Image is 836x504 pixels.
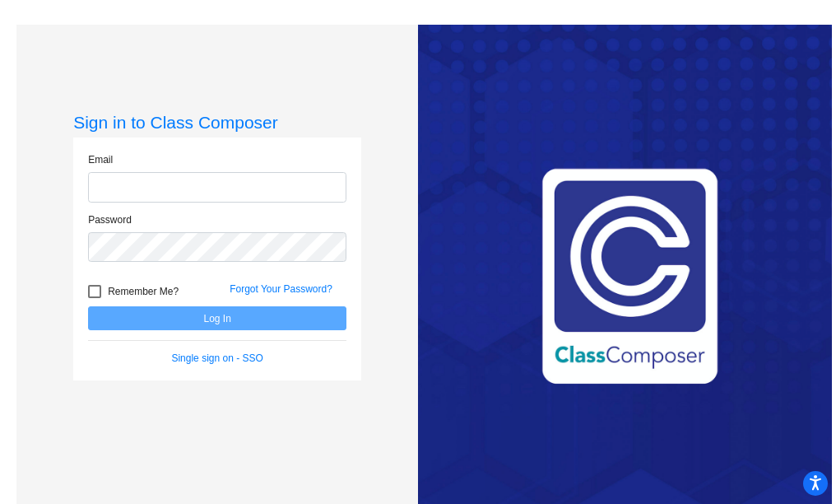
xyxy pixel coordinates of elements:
button: Log In [88,306,346,330]
label: Email [88,152,113,167]
a: Single sign on - SSO [171,352,262,364]
a: Forgot Your Password? [230,283,332,295]
h3: Sign in to Class Composer [73,112,361,133]
span: Remember Me? [108,282,179,301]
label: Password [88,212,132,227]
